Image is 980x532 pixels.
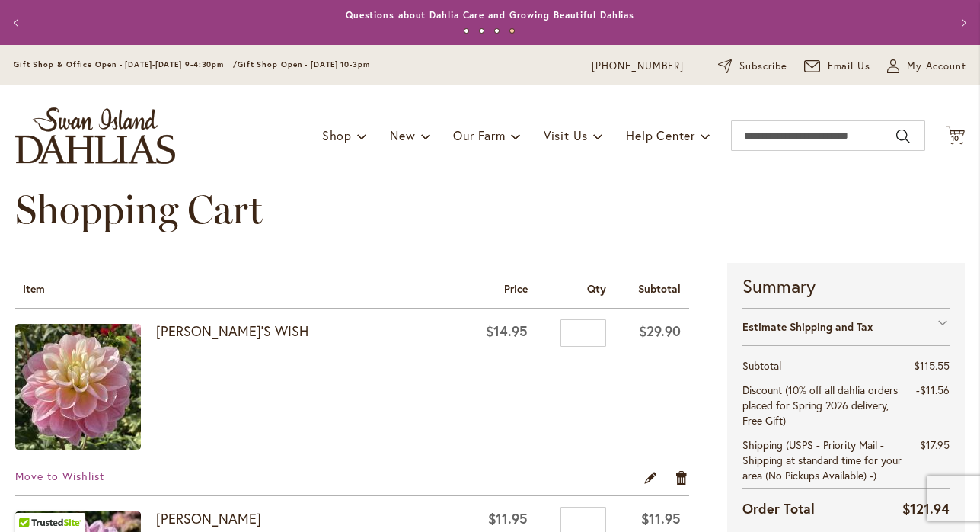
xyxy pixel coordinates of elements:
[509,28,515,34] button: 4 of 4
[742,437,783,452] span: Shipping
[742,497,815,519] strong: Order Total
[15,324,141,450] img: GABBIE'S WISH
[15,469,104,483] a: Move to Wishlist
[946,126,965,146] button: 10
[907,59,966,74] span: My Account
[947,8,978,38] button: Next
[916,383,950,397] span: -$11.56
[887,59,966,74] button: My Account
[504,281,528,296] span: Price
[544,127,588,143] span: Visit Us
[914,358,950,373] span: $115.55
[718,59,787,74] a: Subscribe
[479,28,484,34] button: 2 of 4
[390,127,415,143] span: New
[23,281,45,296] span: Item
[587,281,606,296] span: Qty
[464,28,469,34] button: 1 of 4
[626,127,695,143] span: Help Center
[742,319,873,334] strong: Estimate Shipping and Tax
[3,8,34,38] button: Previous
[592,59,684,74] a: [PHONE_NUMBER]
[639,322,681,340] span: $29.90
[15,324,156,453] a: GABBIE'S WISH
[739,59,787,74] span: Subscribe
[488,509,528,527] span: $11.95
[346,9,634,21] a: Questions about Dahlia Care and Growing Beautiful Dahlias
[486,322,528,340] span: $14.95
[828,59,871,74] span: Email Us
[156,509,261,527] a: [PERSON_NAME]
[14,59,238,69] span: Gift Shop & Office Open - [DATE]-[DATE] 9-4:30pm /
[641,509,681,527] span: $11.95
[951,133,960,143] span: 10
[322,127,352,143] span: Shop
[742,273,950,299] strong: Summary
[804,59,871,74] a: Email Us
[902,499,950,518] span: $121.94
[494,28,500,34] button: 3 of 4
[742,354,902,378] th: Subtotal
[638,281,681,296] span: Subtotal
[15,107,175,164] a: store logo
[742,383,898,428] span: Discount (10% off all dahlia orders placed for Spring 2026 delivery, Free Gift)
[742,437,902,482] span: (USPS - Priority Mail - Shipping at standard time for your area (No Pickups Available) -)
[15,185,263,233] span: Shopping Cart
[156,322,308,340] a: [PERSON_NAME]'S WISH
[920,437,950,452] span: $17.95
[11,478,54,521] iframe: Launch Accessibility Center
[453,127,505,143] span: Our Farm
[238,59,370,69] span: Gift Shop Open - [DATE] 10-3pm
